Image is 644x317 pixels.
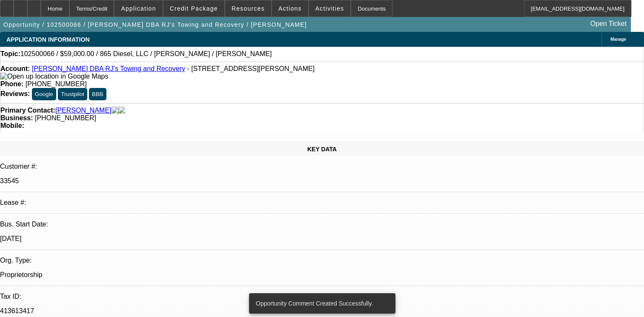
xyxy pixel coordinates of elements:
img: facebook-icon.png [112,107,118,114]
strong: Phone: [0,80,23,88]
button: BBB [89,88,106,100]
a: Open Ticket [587,17,630,31]
span: [PHONE_NUMBER] [35,114,96,122]
span: KEY DATA [307,146,337,153]
span: Actions [278,5,302,12]
a: View Google Maps [0,73,108,80]
span: Manage [610,37,626,42]
button: Application [114,0,162,17]
strong: Account: [0,65,30,72]
strong: Primary Contact: [0,107,55,114]
span: APPLICATION INFORMATION [6,36,89,43]
button: Actions [272,0,308,17]
div: Opportunity Comment Created Successfully. [249,293,392,314]
img: linkedin-icon.png [118,107,125,114]
button: Resources [225,0,271,17]
img: Open up location in Google Maps [0,73,108,80]
strong: Topic: [0,50,20,58]
span: Credit Package [170,5,218,12]
span: [PHONE_NUMBER] [26,80,87,88]
a: [PERSON_NAME] DBA RJ's Towing and Recovery [32,65,185,72]
button: Google [32,88,56,100]
span: Resources [232,5,265,12]
strong: Business: [0,114,33,122]
span: - [STREET_ADDRESS][PERSON_NAME] [187,65,315,72]
a: [PERSON_NAME] [55,107,112,114]
span: Application [121,5,156,12]
strong: Reviews: [0,90,30,97]
span: Activities [315,5,344,12]
strong: Mobile: [0,122,24,129]
span: 102500066 / $59,000.00 / 865 Diesel, LLC / [PERSON_NAME] / [PERSON_NAME] [20,50,272,58]
button: Credit Package [163,0,224,17]
button: Trustpilot [58,88,87,100]
span: Opportunity / 102500066 / [PERSON_NAME] DBA RJ's Towing and Recovery / [PERSON_NAME] [3,21,307,28]
button: Activities [309,0,351,17]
